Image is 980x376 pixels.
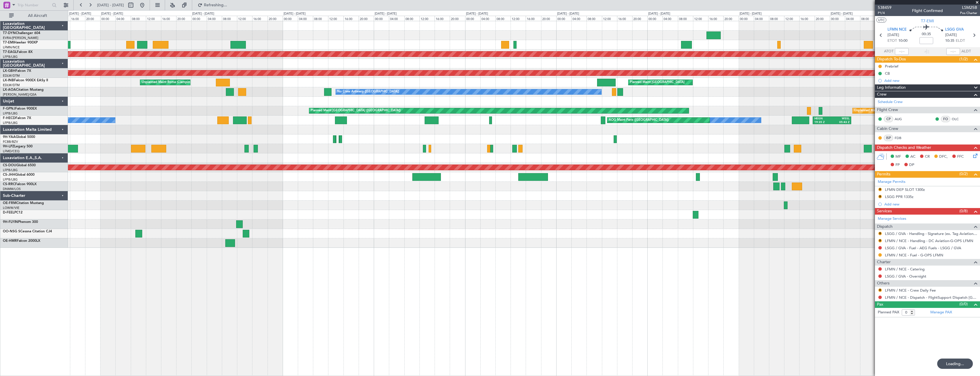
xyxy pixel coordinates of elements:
[784,16,799,21] div: 12:00
[895,135,907,140] a: FDB
[495,16,511,21] div: 08:00
[3,211,14,214] span: D-FEEL
[884,116,893,122] div: CP
[723,16,738,21] div: 20:00
[450,16,465,21] div: 20:00
[207,16,222,21] div: 04:00
[895,154,901,160] span: MF
[571,16,587,21] div: 04:00
[3,69,15,73] span: LX-GBH
[435,16,450,21] div: 16:00
[3,41,38,44] a: T7-EMIHawker 900XP
[328,16,343,21] div: 12:00
[877,145,931,151] span: Dispatch Checks and Weather
[511,16,526,21] div: 12:00
[3,135,35,139] a: 9H-YAAGlobal 5000
[877,84,906,91] span: Leg Information
[359,16,374,21] div: 20:00
[877,107,898,113] span: Flight Crew
[142,78,193,87] div: Unplanned Maint Roma (Ciampino)
[3,187,21,191] a: DNMM/LOS
[887,27,907,33] span: LFMN NCE
[878,232,882,235] button: R
[284,11,306,16] div: [DATE] - [DATE]
[587,16,602,21] div: 08:00
[887,32,899,38] span: [DATE]
[100,16,115,21] div: 00:00
[3,173,15,177] span: CS-JHH
[957,154,964,160] span: FFC
[3,79,48,82] a: LX-INBFalcon 900EX EASy II
[3,79,14,82] span: LX-INB
[3,230,52,233] a: OO-NSG SCessna Citation CJ4
[344,16,359,21] div: 16:00
[3,50,33,54] a: T7-EAGLFalcon 8X
[404,16,419,21] div: 08:00
[885,246,961,250] a: LSGG / GVA - Fuel - AEG Fuels - LSGG / GVA
[884,78,977,83] div: Add new
[815,16,830,21] div: 20:00
[884,49,893,54] span: ATOT
[3,135,16,139] span: 9H-YAA
[313,16,328,21] div: 08:00
[3,201,16,205] span: OE-FRM
[678,16,693,21] div: 08:00
[3,107,37,110] a: F-GPNJFalcon 900EX
[3,230,20,233] span: OO-NSG S
[740,11,762,16] div: [DATE] - [DATE]
[3,220,38,224] a: 9H-FLYINPhenom 300
[912,8,943,14] div: Flight Confirmed
[3,107,15,110] span: F-GPNJ
[877,259,891,266] span: Charter
[3,206,19,210] a: LOWW/VIE
[3,183,15,186] span: CS-RRC
[3,36,38,40] a: EVRA/[PERSON_NAME]
[3,239,40,243] a: OE-HMRFalcon 2000LX
[960,5,977,11] span: LSM25B
[885,295,977,300] a: LFMN / NCE - Dispatch - FlightSupport Dispatch [GEOGRAPHIC_DATA]
[930,310,952,315] a: Manage PAX
[3,173,35,177] a: CS-JHHGlobal 6000
[885,288,936,293] a: LFMN / NCE - Crew Daily Fee
[877,56,906,63] span: Dispatch To-Dos
[878,99,903,105] a: Schedule Crew
[959,56,968,62] span: (1/2)
[945,38,954,44] span: 10:35
[3,140,18,144] a: FCBB/BZV
[854,106,948,115] div: Unplanned Maint [GEOGRAPHIC_DATA] ([GEOGRAPHIC_DATA])
[925,154,930,160] span: CR
[3,88,44,92] a: LX-AOACitation Mustang
[860,16,875,21] div: 08:00
[877,280,889,287] span: Others
[693,16,708,21] div: 12:00
[3,164,16,167] span: CS-DOU
[877,91,887,98] span: Crew
[878,310,899,315] label: Planned PAX
[3,55,18,59] a: LFPB/LBG
[337,88,399,96] div: No Crew Antwerp ([GEOGRAPHIC_DATA])
[877,171,890,178] span: Permits
[799,16,814,21] div: 16:00
[887,38,897,44] span: ETOT
[375,11,397,16] div: [DATE] - [DATE]
[922,31,931,37] span: 00:35
[877,301,883,308] span: Pax
[885,187,925,192] div: LFMN DEP SLOT 1300z
[115,16,130,21] div: 04:00
[602,16,617,21] div: 12:00
[830,16,845,21] div: 00:00
[832,117,850,121] div: WSSL
[648,11,670,16] div: [DATE] - [DATE]
[3,239,17,243] span: OE-HMR
[3,201,44,205] a: OE-FRMCitation Mustang
[389,16,404,21] div: 04:00
[885,71,890,76] div: CB
[878,195,882,198] button: R
[3,183,37,186] a: CS-RRCFalcon 900LX
[959,208,968,214] span: (0/8)
[311,106,401,115] div: Planned Maint [GEOGRAPHIC_DATA] ([GEOGRAPHIC_DATA])
[959,171,968,177] span: (0/2)
[3,88,16,92] span: LX-AOA
[3,111,18,116] a: LFPB/LBG
[630,78,684,87] div: Planned Maint [GEOGRAPHIC_DATA]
